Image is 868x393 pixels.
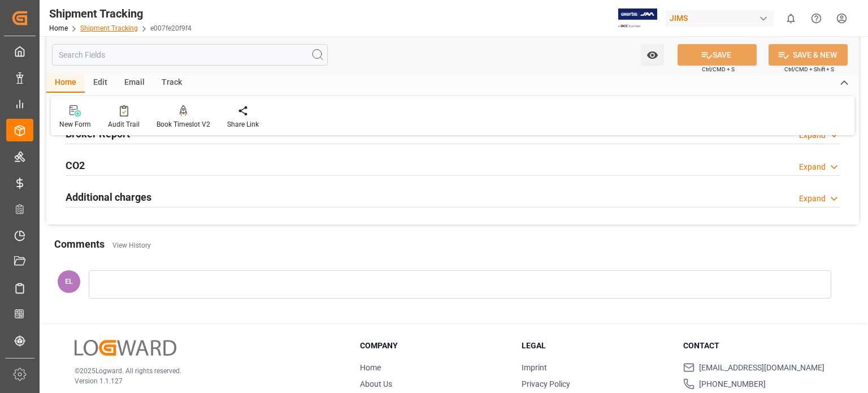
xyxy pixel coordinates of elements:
[522,363,547,372] a: Imprint
[699,378,766,390] span: [PHONE_NUMBER]
[699,362,824,374] span: [EMAIL_ADDRESS][DOMAIN_NAME]
[665,7,778,29] button: JIMS
[360,379,392,388] a: About Us
[52,44,328,66] input: Search Fields
[108,119,140,129] div: Audit Trail
[65,277,73,286] span: EL
[80,24,138,32] a: Shipment Tracking
[799,129,826,141] div: Expand
[116,74,153,93] div: Email
[360,340,507,352] h3: Company
[157,119,210,129] div: Book Timeslot V2
[799,193,826,205] div: Expand
[702,65,735,74] span: Ctrl/CMD + S
[75,366,332,376] p: © 2025 Logward. All rights reserved.
[46,74,85,93] div: Home
[49,5,192,22] div: Shipment Tracking
[54,236,105,252] h2: Comments
[66,189,151,205] h2: Additional charges
[641,44,664,66] button: open menu
[75,340,176,356] img: Logward Logo
[112,241,151,249] a: View History
[360,363,381,372] a: Home
[522,379,570,388] a: Privacy Policy
[769,44,848,66] button: SAVE & NEW
[66,158,85,173] h2: CO2
[804,6,829,31] button: Help Center
[522,340,669,352] h3: Legal
[85,74,116,93] div: Edit
[49,24,68,32] a: Home
[778,6,804,31] button: show 0 new notifications
[59,119,91,129] div: New Form
[153,74,190,93] div: Track
[618,8,657,28] img: Exertis%20JAM%20-%20Email%20Logo.jpg_1722504956.jpg
[227,119,259,129] div: Share Link
[799,161,826,173] div: Expand
[678,44,757,66] button: SAVE
[683,340,831,352] h3: Contact
[784,65,834,74] span: Ctrl/CMD + Shift + S
[665,10,774,27] div: JIMS
[75,376,332,386] p: Version 1.1.127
